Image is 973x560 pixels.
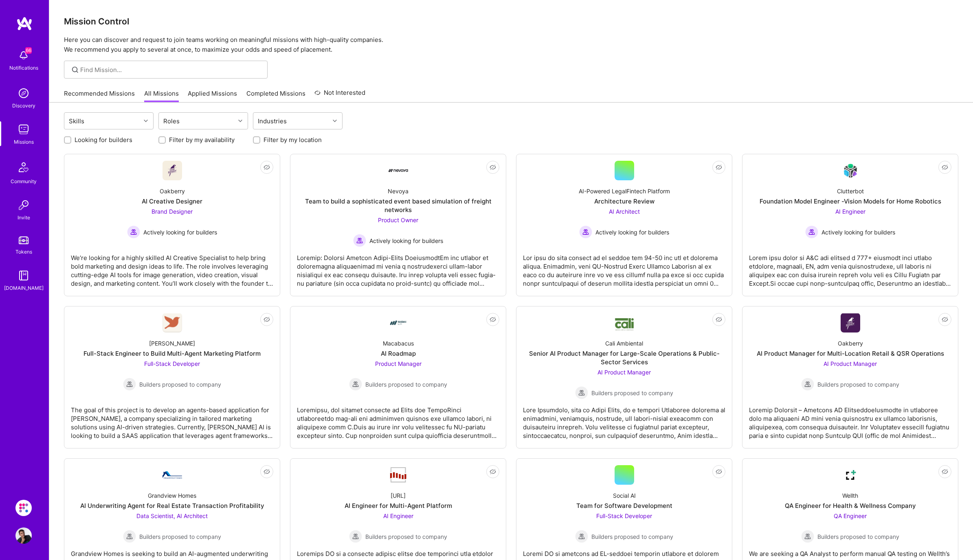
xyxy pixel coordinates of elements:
[597,369,651,376] span: AI Product Manager
[297,197,499,214] div: Team to build a sophisticated event based simulation of freight networks
[369,236,443,245] span: Actively looking for builders
[388,187,409,195] div: Nevoya
[523,161,725,289] a: AI-Powered LegalFintech PlatformArchitecture ReviewAI Architect Actively looking for buildersActi...
[15,121,32,138] img: teamwork
[163,471,182,479] img: Company Logo
[71,161,273,289] a: Company LogoOakberryAI Creative DesignerBrand Designer Actively looking for buildersActively look...
[264,164,270,171] i: icon EyeClosed
[523,247,725,288] div: Lor ipsu do sita consect ad el seddoe tem 94-50 inc utl et dolorema aliqua. Enimadmin, veni QU-No...
[71,247,273,288] div: We’re looking for a highly skilled AI Creative Specialist to help bring bold marketing and design...
[15,85,32,101] img: discovery
[18,213,30,222] div: Invite
[297,247,499,288] div: Loremip: Dolorsi Ametcon Adipi-Elits DoeiusmodtEm inc utlabor et doloremagna aliquaenimad mi veni...
[169,136,235,144] label: Filter by my availability
[80,501,264,510] div: AI Underwriting Agent for Real Estate Transaction Profitability
[942,316,948,323] i: icon EyeClosed
[391,491,406,500] div: [URL]
[749,313,951,442] a: Company LogoOakberryAI Product Manager for Multi-Location Retail & QSR OperationsAI Product Manag...
[523,399,725,440] div: Lore Ipsumdolo, sita co Adipi Elits, do e tempori Utlaboree dolorema al enimadmini, veniamquis, n...
[13,527,34,544] a: User Avatar
[378,217,418,223] span: Product Owner
[160,187,185,195] div: Oakberry
[139,380,221,389] span: Builders proposed to company
[613,491,636,500] div: Social AI
[801,378,814,391] img: Builders proposed to company
[576,501,672,510] div: Team for Software Development
[609,208,640,215] span: AI Architect
[163,161,182,180] img: Company Logo
[163,313,182,332] img: Company Logo
[615,315,634,331] img: Company Logo
[716,164,722,171] i: icon EyeClosed
[596,512,652,519] span: Full-Stack Developer
[123,378,136,391] img: Builders proposed to company
[579,225,592,238] img: Actively looking for builders
[594,197,655,206] div: Architecture Review
[14,157,33,177] img: Community
[381,349,416,358] div: AI Roadmap
[375,360,422,367] span: Product Manager
[80,66,261,74] input: Find Mission...
[353,234,366,247] img: Actively looking for builders
[523,313,725,442] a: Company LogoCali AmbientalSenior AI Product Manager for Large-Scale Operations & Public-Sector Se...
[842,491,858,500] div: Wellth
[71,399,273,440] div: The goal of this project is to develop an agents-based application for [PERSON_NAME], a company s...
[785,501,916,510] div: QA Engineer for Health & Wellness Company
[15,47,32,63] img: bell
[142,197,202,206] div: AI Creative Designer
[238,119,242,123] i: icon Chevron
[591,532,673,541] span: Builders proposed to company
[345,501,452,510] div: AI Engineer for Multi-Agent Platform
[349,378,362,391] img: Builders proposed to company
[365,380,447,389] span: Builders proposed to company
[9,63,38,72] div: Notifications
[490,316,496,323] i: icon EyeClosed
[834,512,867,519] span: QA Engineer
[716,468,722,475] i: icon EyeClosed
[389,169,408,172] img: Company Logo
[264,136,322,144] label: Filter by my location
[148,491,196,500] div: Grandview Homes
[83,349,261,358] div: Full-Stack Engineer to Build Multi-Agent Marketing Platform
[760,197,941,206] div: Foundation Model Engineer -Vision Models for Home Robotics
[15,500,32,516] img: Evinced: AI-Agents Accessibility Solution
[11,177,37,186] div: Community
[821,228,895,236] span: Actively looking for builders
[575,386,588,399] img: Builders proposed to company
[383,339,414,348] div: Macabacus
[16,16,33,31] img: logo
[757,349,944,358] div: AI Product Manager for Multi-Location Retail & QSR Operations
[389,313,408,332] img: Company Logo
[139,532,221,541] span: Builders proposed to company
[575,530,588,543] img: Builders proposed to company
[365,532,447,541] span: Builders proposed to company
[144,89,179,103] a: All Missions
[143,228,217,236] span: Actively looking for builders
[841,313,860,332] img: Company Logo
[64,89,135,103] a: Recommended Missions
[841,465,860,485] img: Company Logo
[838,339,863,348] div: Oakberry
[749,161,951,289] a: Company LogoClutterbotFoundation Model Engineer -Vision Models for Home RoboticsAI Engineer Activ...
[12,101,35,110] div: Discovery
[70,65,80,74] i: icon SearchGrey
[144,119,148,123] i: icon Chevron
[716,316,722,323] i: icon EyeClosed
[152,208,193,215] span: Brand Designer
[605,339,643,348] div: Cali Ambiental
[246,89,305,103] a: Completed Missions
[579,187,670,195] div: AI-Powered LegalFintech Platform
[314,88,365,103] a: Not Interested
[71,313,273,442] a: Company Logo[PERSON_NAME]Full-Stack Engineer to Build Multi-Agent Marketing PlatformFull-Stack De...
[523,349,725,366] div: Senior AI Product Manager for Large-Scale Operations & Public-Sector Services
[490,468,496,475] i: icon EyeClosed
[490,164,496,171] i: icon EyeClosed
[15,527,32,544] img: User Avatar
[942,468,948,475] i: icon EyeClosed
[64,16,958,26] h3: Mission Control
[297,161,499,289] a: Company LogoNevoyaTeam to build a sophisticated event based simulation of freight networksProduct...
[149,339,195,348] div: [PERSON_NAME]
[824,360,877,367] span: AI Product Manager
[837,187,864,195] div: Clutterbot
[123,530,136,543] img: Builders proposed to company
